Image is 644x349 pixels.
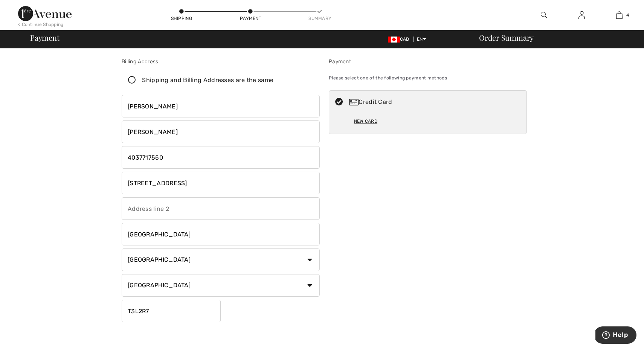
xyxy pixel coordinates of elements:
div: Payment [240,15,262,22]
div: Shipping [170,15,193,22]
img: search the website [541,11,547,20]
img: My Info [578,11,585,20]
div: Please select one of the following payment methods [329,69,527,87]
input: Last name [122,120,320,143]
div: New Card [354,115,377,128]
img: 1ère Avenue [18,6,72,21]
img: Credit Card [349,99,359,105]
iframe: Opens a widget where you can find more information [595,326,636,345]
input: Address line 2 [122,197,320,220]
a: Sign In [572,11,591,20]
span: CAD [388,37,412,42]
input: Address line 1 [122,172,320,194]
span: Payment [30,34,59,41]
div: Shipping and Billing Addresses are the same [142,76,273,85]
div: Payment [329,58,527,66]
img: My Bag [616,11,623,20]
div: Order Summary [470,34,639,41]
input: Mobile [122,146,320,169]
input: First name [122,95,320,117]
input: City [122,223,320,245]
input: Zip/Postal Code [122,300,221,322]
a: 4 [601,11,638,20]
div: < Continue Shopping [18,21,64,28]
div: Credit Card [349,98,522,107]
span: 4 [626,12,629,18]
span: EN [417,37,426,42]
div: Summary [308,15,331,22]
img: Canadian Dollar [388,37,400,43]
div: Billing Address [122,58,320,66]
